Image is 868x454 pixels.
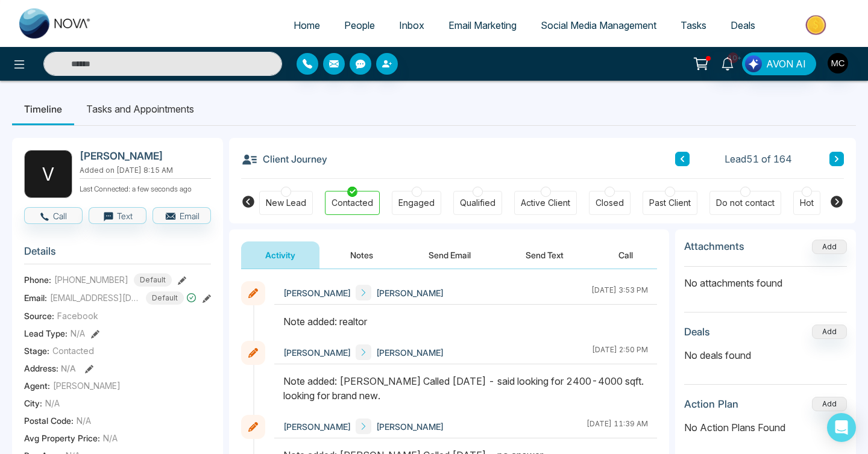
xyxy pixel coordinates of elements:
span: Source: [24,309,54,322]
span: N/A [45,397,60,409]
span: [PERSON_NAME] [53,379,121,392]
a: 10+ [713,52,742,73]
span: Stage: [24,344,49,357]
div: Open Intercom Messenger [827,413,856,442]
span: Social Media Management [541,19,656,31]
span: N/A [77,414,91,427]
span: 10+ [728,52,738,63]
button: Add [812,397,847,411]
button: Send Text [502,241,588,269]
span: Agent: [24,379,50,392]
div: New Lead [266,197,306,209]
span: [PERSON_NAME] [283,287,351,299]
button: Notes [326,241,397,269]
span: N/A [71,327,85,340]
span: [PERSON_NAME] [376,346,444,359]
div: Contacted [332,197,373,209]
button: Activity [241,241,319,269]
span: City : [24,397,42,409]
span: Default [146,291,184,305]
span: Email: [24,291,47,304]
a: Inbox [387,14,436,37]
span: Lead Type: [24,327,68,340]
li: Timeline [12,93,74,125]
img: Lead Flow [745,55,762,72]
div: V [24,150,72,198]
p: No attachments found [684,267,847,290]
p: No Action Plans Found [684,420,847,435]
p: Added on [DATE] 8:15 AM [80,165,211,176]
span: Avg Property Price : [24,432,100,444]
button: Call [24,207,83,224]
span: N/A [61,363,76,373]
span: Facebook [57,309,98,322]
img: Market-place.gif [773,11,861,39]
span: Phone: [24,273,51,286]
div: Do not contact [716,197,775,209]
div: Qualified [460,197,495,209]
span: Email Marketing [448,19,517,31]
span: [PHONE_NUMBER] [54,273,128,286]
a: Social Media Management [529,14,668,37]
li: Tasks and Appointments [74,93,206,125]
span: Inbox [399,19,424,31]
div: [DATE] 3:53 PM [591,285,648,300]
p: Last Connected: a few seconds ago [80,181,211,194]
div: Past Client [649,197,691,209]
button: AVON AI [742,52,816,75]
h3: Attachments [684,240,744,252]
span: [PERSON_NAME] [376,287,444,299]
div: Active Client [521,197,570,209]
span: Postal Code : [24,414,74,427]
img: Nova CRM Logo [19,8,92,39]
div: Engaged [398,197,435,209]
span: Lead 51 of 164 [725,152,792,166]
span: N/A [103,432,118,444]
h2: [PERSON_NAME] [80,150,206,162]
span: People [344,19,375,31]
span: Tasks [681,19,706,31]
span: Address: [24,362,76,375]
span: Contacted [52,344,94,357]
img: User Avatar [828,53,848,73]
div: [DATE] 11:39 AM [587,418,648,434]
span: Deals [731,19,755,31]
div: Closed [596,197,624,209]
button: Email [153,207,211,224]
span: Default [134,273,172,287]
span: Home [294,19,320,31]
span: [PERSON_NAME] [283,420,351,433]
span: AVON AI [766,57,806,71]
button: Text [89,207,147,224]
h3: Action Plan [684,398,738,410]
div: [DATE] 2:50 PM [592,344,648,360]
button: Add [812,325,847,339]
span: [PERSON_NAME] [376,420,444,433]
a: People [332,14,387,37]
button: Call [594,241,657,269]
p: No deals found [684,348,847,362]
a: Deals [719,14,767,37]
a: Home [281,14,332,37]
a: Email Marketing [436,14,529,37]
button: Send Email [404,241,495,269]
h3: Deals [684,326,710,338]
h3: Details [24,245,211,264]
div: Hot [800,197,814,209]
span: [PERSON_NAME] [283,346,351,359]
span: Add [812,241,847,251]
a: Tasks [668,14,719,37]
button: Add [812,240,847,254]
span: [EMAIL_ADDRESS][DOMAIN_NAME] [50,291,140,304]
h3: Client Journey [241,150,327,168]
